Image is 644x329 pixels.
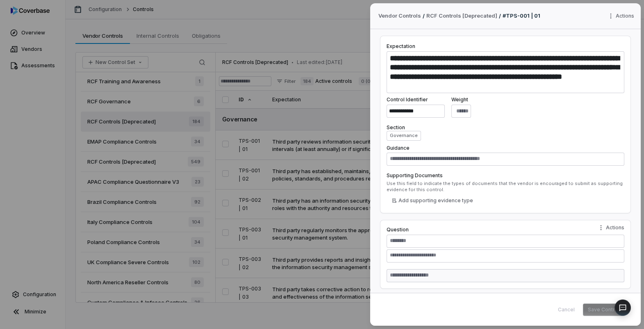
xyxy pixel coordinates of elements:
[451,96,471,103] label: Weight
[387,131,421,141] button: Governance
[387,43,415,49] label: Expectation
[593,222,629,234] button: Question actions
[387,145,410,151] label: Guidance
[387,180,624,193] div: Use this field to indicate the types of documents that the vendor is encouraged to submit as supp...
[387,172,624,179] label: Supporting Documents
[423,12,425,20] p: /
[426,12,497,20] a: RCF Controls [Deprecated]
[387,194,478,207] button: Add supporting evidence type
[387,96,445,103] label: Control Identifier
[503,12,540,19] span: # TPS-001 | 01
[499,12,501,20] p: /
[387,124,624,131] label: Section
[605,10,639,22] button: More actions
[387,226,624,233] label: Question
[378,12,421,20] span: Vendor Controls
